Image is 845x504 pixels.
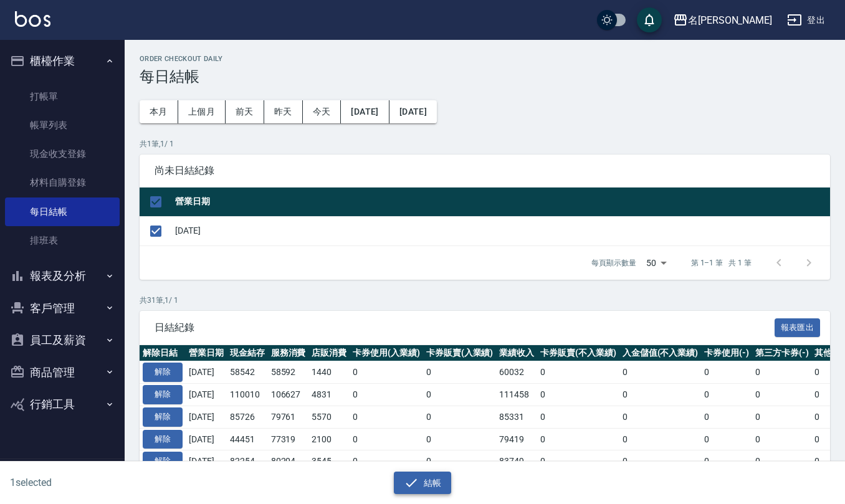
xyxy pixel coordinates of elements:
td: 0 [701,361,752,384]
button: 報表及分析 [5,260,120,292]
td: 111458 [496,384,537,406]
td: 0 [537,361,619,384]
td: 0 [537,428,619,450]
th: 卡券販賣(入業績) [423,345,497,361]
td: 0 [537,450,619,473]
th: 卡券使用(入業績) [350,345,423,361]
p: 共 1 筆, 1 / 1 [140,138,830,150]
button: 客戶管理 [5,292,120,325]
button: 解除 [143,430,183,449]
td: 0 [423,406,497,428]
a: 帳單列表 [5,111,120,140]
button: 報表匯出 [775,318,821,338]
th: 卡券販賣(不入業績) [537,345,619,361]
td: 60032 [496,361,537,384]
button: 結帳 [394,472,452,495]
td: 4831 [308,384,350,406]
td: [DATE] [186,428,227,450]
td: 58592 [268,361,309,384]
td: 0 [350,384,423,406]
button: save [637,7,662,32]
td: 0 [752,361,812,384]
td: 0 [537,384,619,406]
th: 解除日結 [140,345,186,361]
button: 本月 [140,100,178,123]
td: [DATE] [186,384,227,406]
p: 共 31 筆, 1 / 1 [140,295,830,306]
td: 2100 [308,428,350,450]
th: 現金結存 [227,345,268,361]
button: 解除 [143,363,183,382]
h6: 1 selected [10,475,209,490]
td: 0 [752,450,812,473]
td: 85331 [496,406,537,428]
button: 前天 [226,100,264,123]
td: 0 [619,384,702,406]
th: 入金儲值(不入業績) [619,345,702,361]
td: 0 [701,384,752,406]
span: 尚未日結紀錄 [155,164,815,177]
th: 店販消費 [308,345,350,361]
button: 名[PERSON_NAME] [668,7,777,33]
div: 50 [641,246,671,280]
td: 3545 [308,450,350,473]
td: 106627 [268,384,309,406]
h2: Order checkout daily [140,55,830,63]
td: 79419 [496,428,537,450]
a: 每日結帳 [5,197,120,226]
td: 0 [350,450,423,473]
button: 解除 [143,385,183,404]
td: 85726 [227,406,268,428]
td: 0 [752,384,812,406]
th: 業績收入 [496,345,537,361]
td: 0 [752,406,812,428]
button: 解除 [143,452,183,471]
td: [DATE] [186,406,227,428]
img: Logo [15,11,50,27]
button: 登出 [782,9,830,32]
button: 行銷工具 [5,388,120,421]
td: 0 [423,361,497,384]
th: 營業日期 [172,188,830,217]
td: 0 [423,384,497,406]
button: 員工及薪資 [5,324,120,356]
td: 80204 [268,450,309,473]
button: [DATE] [341,100,389,123]
div: 名[PERSON_NAME] [688,12,772,28]
td: 44451 [227,428,268,450]
p: 每頁顯示數量 [591,257,636,269]
td: [DATE] [186,361,227,384]
button: 上個月 [178,100,226,123]
a: 打帳單 [5,82,120,111]
th: 服務消費 [268,345,309,361]
td: 83749 [496,450,537,473]
button: 今天 [303,100,341,123]
a: 報表匯出 [775,321,821,333]
td: 0 [619,428,702,450]
td: 0 [701,406,752,428]
a: 材料自購登錄 [5,168,120,197]
td: 0 [350,406,423,428]
th: 卡券使用(-) [701,345,752,361]
td: 0 [423,450,497,473]
th: 第三方卡券(-) [752,345,812,361]
span: 日結紀錄 [155,321,775,334]
p: 第 1–1 筆 共 1 筆 [691,257,752,269]
td: 77319 [268,428,309,450]
td: 0 [350,428,423,450]
td: 5570 [308,406,350,428]
a: 排班表 [5,226,120,255]
td: 82254 [227,450,268,473]
a: 現金收支登錄 [5,140,120,168]
td: 0 [752,428,812,450]
td: [DATE] [172,216,830,245]
button: 解除 [143,407,183,427]
td: [DATE] [186,450,227,473]
td: 0 [350,361,423,384]
h3: 每日結帳 [140,68,830,85]
td: 0 [701,428,752,450]
th: 營業日期 [186,345,227,361]
td: 0 [619,361,702,384]
td: 0 [619,406,702,428]
td: 1440 [308,361,350,384]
